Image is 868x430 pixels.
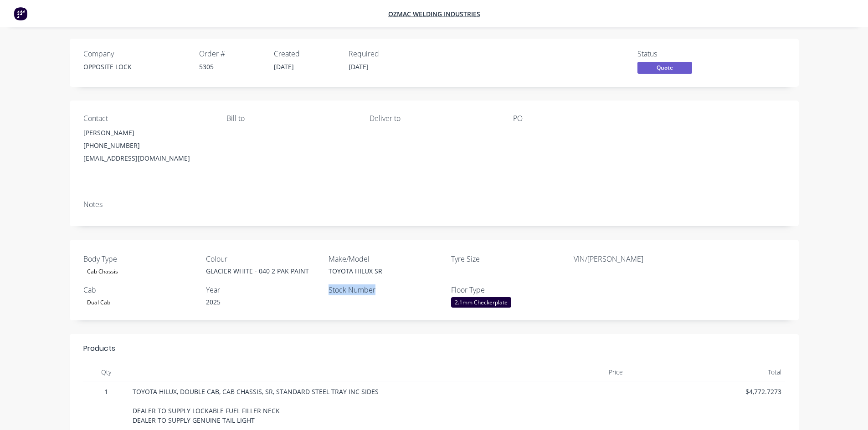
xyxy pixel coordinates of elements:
span: $4,772.7273 [630,387,781,396]
div: Contact [83,114,212,123]
label: Make/Model [329,253,442,264]
span: [DATE] [274,62,294,71]
div: Required [349,50,412,58]
div: Total [627,363,785,381]
div: Deliver to [370,114,498,123]
div: Price [468,363,627,381]
div: OPPOSITE LOCK [83,62,188,71]
label: Stock Number [329,284,442,295]
div: GLACIER WHITE - 040 2 PAK PAINT [206,253,320,276]
div: 2025 [206,284,320,307]
label: Floor Type [451,284,565,295]
div: Qty [83,363,129,381]
span: TOYOTA HILUX, DOUBLE CAB, CAB CHASSIS, SR, STANDARD STEEL TRAY INC SIDES DEALER TO SUPPLY LOCKABL... [133,387,380,425]
span: 1 [87,387,125,396]
label: Body Type [83,253,197,264]
div: Notes [83,200,785,209]
div: 5305 [199,62,263,71]
div: [PERSON_NAME] [83,126,212,139]
a: Ozmac Welding Industries [388,10,480,18]
div: TOYOTA HILUX SR [329,253,442,276]
div: PO [513,114,642,123]
div: Created [274,50,338,58]
span: Quote [637,62,692,73]
label: Tyre Size [451,253,565,264]
div: [PHONE_NUMBER] [83,139,212,152]
label: Colour [206,253,320,264]
div: Bill to [226,114,355,123]
label: VIN/[PERSON_NAME] [574,253,688,264]
div: [EMAIL_ADDRESS][DOMAIN_NAME] [83,152,212,165]
div: Company [83,50,188,58]
div: Cab Chassis [83,266,122,277]
div: Products [83,343,115,354]
span: [DATE] [349,62,369,71]
div: Dual Cab [83,297,114,308]
label: Year [206,284,320,295]
div: Status [637,50,706,58]
div: Order # [199,50,263,58]
img: Factory [14,7,27,20]
div: 2.1mm Checkerplate [451,297,511,308]
div: [PERSON_NAME][PHONE_NUMBER][EMAIL_ADDRESS][DOMAIN_NAME] [83,126,212,165]
label: Cab [83,284,197,295]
